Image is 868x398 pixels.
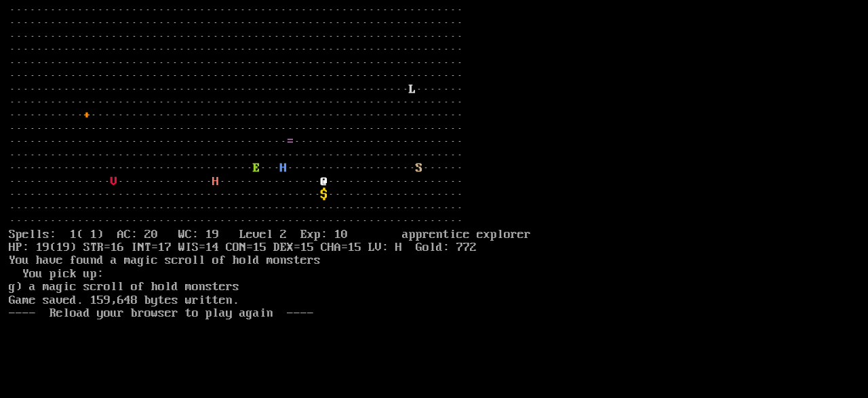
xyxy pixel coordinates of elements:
[111,175,117,188] font: V
[212,175,219,188] font: H
[280,161,287,175] font: H
[321,175,328,188] font: @
[287,135,294,148] font: =
[253,161,260,175] font: E
[83,108,90,122] font: +
[9,4,555,378] larn: ··································································· ·····························...
[409,83,416,96] font: L
[416,161,422,175] font: S
[321,188,328,201] font: $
